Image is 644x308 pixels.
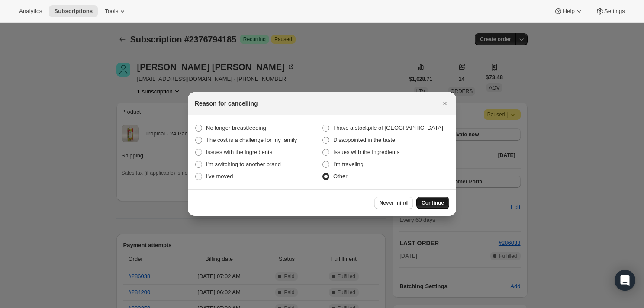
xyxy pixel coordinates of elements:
span: Issues with the ingredients [206,149,272,155]
span: No longer breastfeeding [206,125,266,131]
span: Subscriptions [54,8,93,15]
span: I'm traveling [333,161,364,167]
span: Continue [422,199,444,206]
span: I'm switching to another brand [206,161,281,167]
span: Issues with the ingredients [333,149,399,155]
div: Open Intercom Messenger [615,270,635,291]
span: Tools [105,8,118,15]
button: Analytics [14,5,47,17]
span: The cost is a challenge for my family [206,137,297,143]
span: Help [563,8,574,15]
button: Close [439,97,451,109]
span: Disappointed in the taste [333,137,395,143]
span: Other [333,173,348,180]
button: Continue [416,197,449,209]
h2: Reason for cancelling [195,99,258,108]
span: I have a stockpile of [GEOGRAPHIC_DATA] [333,125,443,131]
span: Never mind [380,199,408,206]
button: Settings [590,5,630,17]
span: Analytics [19,8,42,15]
button: Tools [100,5,132,17]
span: Settings [604,8,625,15]
span: I've moved [206,173,233,180]
button: Subscriptions [49,5,98,17]
button: Help [549,5,588,17]
button: Never mind [374,197,413,209]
